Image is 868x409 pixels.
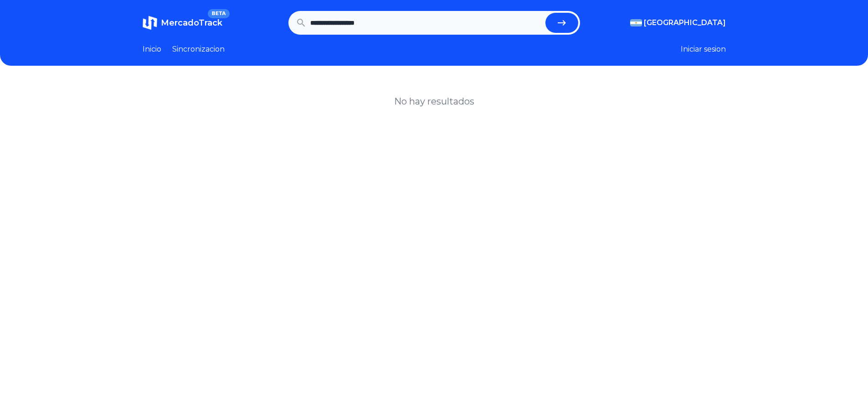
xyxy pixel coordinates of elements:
button: Iniciar sesion [681,44,726,55]
span: MercadoTrack [161,18,222,28]
button: [GEOGRAPHIC_DATA] [630,17,726,28]
img: MercadoTrack [143,16,157,30]
a: Sincronizacion [172,44,225,55]
img: Argentina [630,19,642,26]
span: BETA [208,9,229,18]
a: MercadoTrackBETA [143,16,222,30]
a: Inicio [143,44,161,55]
h1: No hay resultados [394,95,474,108]
span: [GEOGRAPHIC_DATA] [644,17,726,28]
